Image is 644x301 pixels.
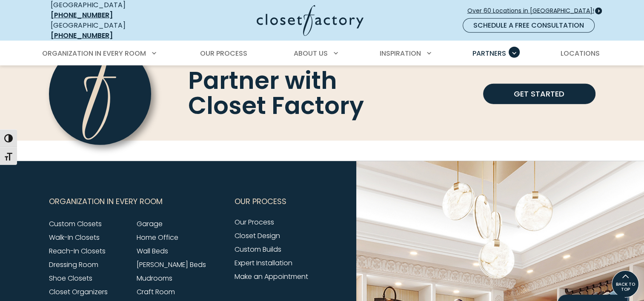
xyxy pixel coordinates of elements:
a: Walk-In Closets [49,233,100,242]
span: Locations [560,48,599,58]
span: About Us [294,48,328,58]
a: Custom Builds [235,244,281,254]
a: Dressing Room [49,260,98,270]
a: Expert Installation [235,258,292,268]
nav: Primary Menu [36,42,608,65]
span: Over 60 Locations in [GEOGRAPHIC_DATA]! [467,6,601,15]
span: Closet Factory [188,89,364,122]
a: Custom Closets [49,219,102,229]
button: Footer Subnav Button - Our Process [235,191,317,212]
a: [PERSON_NAME] Beds [137,260,206,270]
span: Our Process [235,191,286,212]
a: Our Process [235,217,274,227]
a: Craft Room [137,287,175,297]
a: Get Started [483,84,595,104]
a: Garage [137,219,163,229]
button: Footer Subnav Button - Organization in Every Room [49,191,224,212]
a: Closet Organizers [49,287,108,297]
a: Closet Design [235,231,280,241]
a: [PHONE_NUMBER] [51,10,113,20]
img: Closet Factory Logo [257,5,364,36]
a: Mudrooms [137,273,172,283]
span: BACK TO TOP [612,282,638,292]
a: Over 60 Locations in [GEOGRAPHIC_DATA]! [467,3,601,18]
a: Wall Beds [137,246,168,256]
a: BACK TO TOP [612,270,639,298]
a: Home Office [137,233,178,242]
span: Inspiration [380,48,421,58]
span: Partner with [188,63,337,97]
div: [GEOGRAPHIC_DATA] [51,20,174,41]
a: Make an Appointment [235,272,308,281]
span: Our Process [200,48,247,58]
a: Reach-In Closets [49,246,106,256]
a: [PHONE_NUMBER] [51,31,113,40]
span: Organization in Every Room [42,48,146,58]
span: Organization in Every Room [49,191,163,212]
a: Schedule a Free Consultation [463,18,595,33]
span: Partners [472,48,506,58]
a: Shoe Closets [49,273,92,283]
